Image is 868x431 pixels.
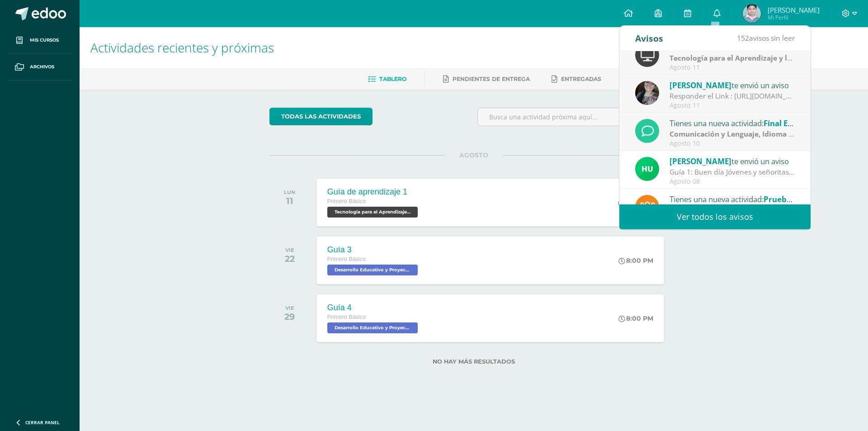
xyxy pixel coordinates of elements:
[327,187,420,197] div: Guía de aprendizaje 1
[90,39,274,56] span: Actividades recientes y próximas
[327,265,418,275] span: Desarrollo Educativo y Proyecto de Vida 'B'
[478,108,678,126] input: Busca una actividad próxima aquí...
[284,305,295,311] div: VIE
[619,204,811,229] a: Ver todos los avisos
[327,245,420,255] div: Guía 3
[635,81,659,105] img: 8322e32a4062cfa8b237c59eedf4f548.png
[670,117,795,129] div: Tienes una nueva actividad:
[670,178,795,185] div: Agosto 08
[764,194,825,204] span: Prueba de Logro
[670,91,795,101] div: Responder el Link : https://docs.google.com/forms/d/e/1FAIpQLSfPg4adbHcA6-r0p7ffqs3l-vo2eKdyjtTar...
[670,155,795,167] div: te envió un aviso
[670,167,795,177] div: Guía 1: Buen día Jóvenes y señoritas que San Juan Bosco Y María Auxiliadora les Bendigan. Por med...
[737,33,749,43] span: 152
[30,63,54,71] span: Archivos
[445,151,503,159] span: AGOSTO
[670,156,731,166] span: [PERSON_NAME]
[443,72,530,86] a: Pendientes de entrega
[327,198,366,204] span: Primero Básico
[670,193,795,205] div: Tienes una nueva actividad:
[670,80,731,90] span: [PERSON_NAME]
[25,419,60,426] span: Cerrar panel
[284,311,295,322] div: 29
[670,53,795,63] div: | Zona
[670,79,795,91] div: te envió un aviso
[327,322,418,333] span: Desarrollo Educativo y Proyecto de Vida 'B'
[635,157,659,181] img: fd23069c3bd5c8dde97a66a86ce78287.png
[269,108,373,125] a: todas las Actividades
[618,314,653,322] div: 8:00 PM
[327,207,418,218] span: Tecnología para el Aprendizaje y la Comunicación (Informática) 'B'
[379,76,406,82] span: Tablero
[670,140,795,147] div: Agosto 10
[453,76,530,82] span: Pendientes de entrega
[284,195,295,206] div: 11
[552,72,601,86] a: Entregadas
[618,199,653,207] div: 11:00 PM
[284,189,295,195] div: LUN
[285,247,295,253] div: VIE
[670,102,795,109] div: Agosto 11
[737,33,795,43] span: avisos sin leer
[327,303,420,313] div: Guía 4
[768,5,820,14] span: [PERSON_NAME]
[670,129,848,139] strong: Comunicación y Lenguaje, Idioma Extranjero Inglés
[618,256,653,265] div: 8:00 PM
[327,256,366,262] span: Primero Básico
[368,72,406,86] a: Tablero
[635,26,663,51] div: Avisos
[285,253,295,264] div: 22
[670,64,795,71] div: Agosto 11
[561,76,601,82] span: Entregadas
[743,5,761,23] img: 786043bd1d74ae9ce13740e041e1cee8.png
[327,314,366,320] span: Primero Básico
[269,358,679,365] label: No hay más resultados
[764,118,828,128] span: Final Exam Unit 3
[670,129,795,139] div: | Prueba de Logro
[7,27,72,54] a: Mis cursos
[30,37,59,44] span: Mis cursos
[7,54,72,81] a: Archivos
[768,14,820,21] span: Mi Perfil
